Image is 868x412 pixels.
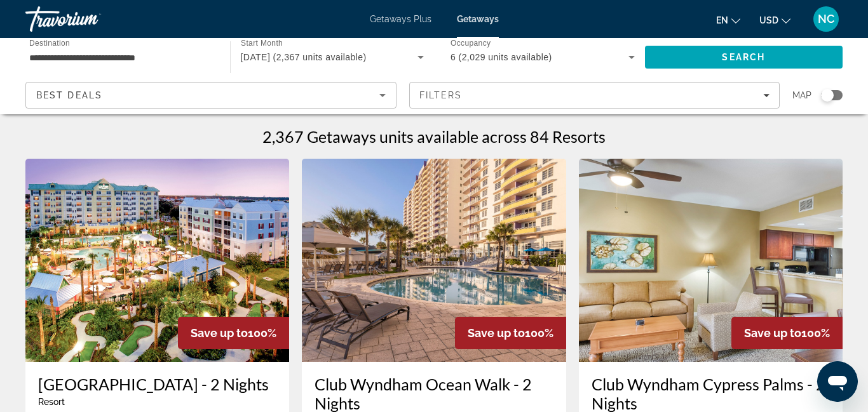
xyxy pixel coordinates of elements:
[25,159,289,362] img: Calypso Cay Resort - 2 Nights
[716,11,740,29] button: Change language
[759,15,778,25] span: USD
[29,50,214,65] input: Select destination
[419,90,463,100] span: Filters
[818,13,834,25] span: NC
[579,159,843,362] img: Club Wyndham Cypress Palms - 2 Nights
[38,375,276,394] a: [GEOGRAPHIC_DATA] - 2 Nights
[262,127,606,146] h1: 2,367 Getaways units available across 84 Resorts
[455,317,566,349] div: 100%
[409,82,780,109] button: Filters
[36,90,102,100] span: Best Deals
[302,159,566,362] img: Club Wyndham Ocean Walk - 2 Nights
[716,15,728,25] span: en
[191,326,248,340] span: Save up to
[731,317,843,349] div: 100%
[810,6,843,32] button: User Menu
[178,317,289,349] div: 100%
[759,11,790,29] button: Change currency
[792,86,811,104] span: Map
[468,326,525,340] span: Save up to
[38,397,65,407] span: Resort
[370,14,431,24] a: Getaways Plus
[451,39,491,48] span: Occupancy
[25,3,153,36] a: Travorium
[451,52,552,62] span: 6 (2,029 units available)
[36,88,386,103] mat-select: Sort by
[744,326,801,340] span: Save up to
[722,52,765,62] span: Search
[29,39,70,47] span: Destination
[645,46,843,69] button: Search
[241,52,367,62] span: [DATE] (2,367 units available)
[817,361,858,402] iframe: Button to launch messaging window
[241,39,283,48] span: Start Month
[457,14,499,24] a: Getaways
